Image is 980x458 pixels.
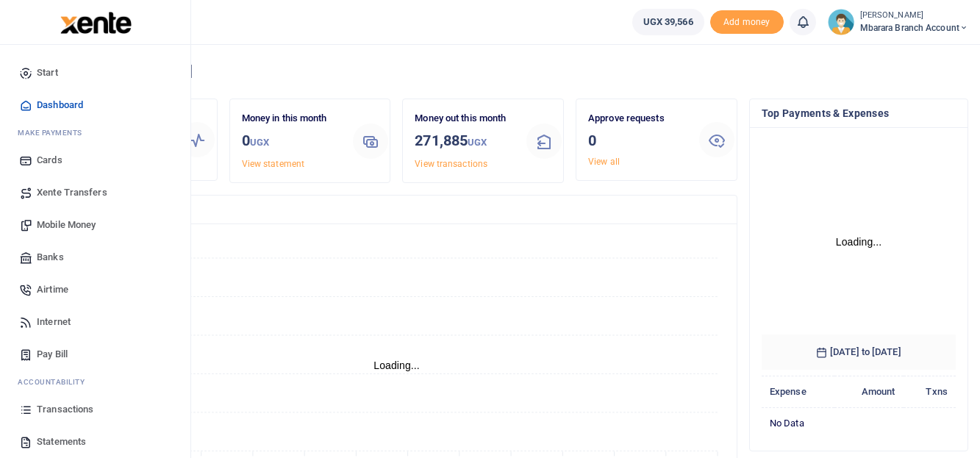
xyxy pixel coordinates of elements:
[37,218,96,232] span: Mobile Money
[29,376,85,387] span: countability
[762,105,956,121] h4: Top Payments & Expenses
[68,201,725,218] h4: Transactions Overview
[12,241,179,273] a: Banks
[762,334,956,370] h6: [DATE] to [DATE]
[12,89,179,121] a: Dashboard
[762,407,956,438] td: No data
[12,144,179,176] a: Cards
[37,153,62,168] span: Cards
[828,9,854,35] img: profile-user
[588,111,687,126] p: Approve requests
[12,338,179,371] a: Pay Bill
[12,176,179,209] a: Xente Transfers
[373,359,420,371] text: Loading...
[588,129,687,151] h3: 0
[250,137,269,148] small: UGX
[60,12,132,34] img: logo-large
[37,185,107,200] span: Xente Transfers
[37,98,83,112] span: Dashboard
[12,393,179,426] a: Transactions
[588,157,620,167] a: View all
[710,10,784,35] span: Add money
[12,426,179,458] a: Statements
[415,111,514,126] p: Money out this month
[56,63,968,79] h4: Hello [PERSON_NAME]
[37,282,68,297] span: Airtime
[12,121,179,144] li: M
[828,9,968,35] a: profile-user [PERSON_NAME] Mbarara Branch account
[242,159,304,169] a: View statement
[415,129,514,154] h3: 271,885
[860,21,968,35] span: Mbarara Branch account
[710,15,784,26] a: Add money
[37,250,64,265] span: Banks
[12,209,179,241] a: Mobile Money
[710,10,784,35] li: Toup your wallet
[37,434,86,449] span: Statements
[37,65,58,80] span: Start
[834,376,904,408] th: Amount
[12,273,179,306] a: Airtime
[626,9,710,35] li: Wallet ballance
[468,137,487,148] small: UGX
[25,127,82,138] span: ake Payments
[836,236,882,248] text: Loading...
[37,315,71,329] span: Internet
[37,402,93,417] span: Transactions
[12,371,179,393] li: Ac
[643,15,693,29] span: UGX 39,566
[904,376,956,408] th: Txns
[415,159,487,169] a: View transactions
[37,347,68,362] span: Pay Bill
[59,16,132,27] a: logo-small logo-large logo-large
[762,376,834,408] th: Expense
[242,129,341,154] h3: 0
[860,10,968,22] small: [PERSON_NAME]
[12,306,179,338] a: Internet
[242,111,341,126] p: Money in this month
[632,9,704,35] a: UGX 39,566
[12,57,179,89] a: Start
